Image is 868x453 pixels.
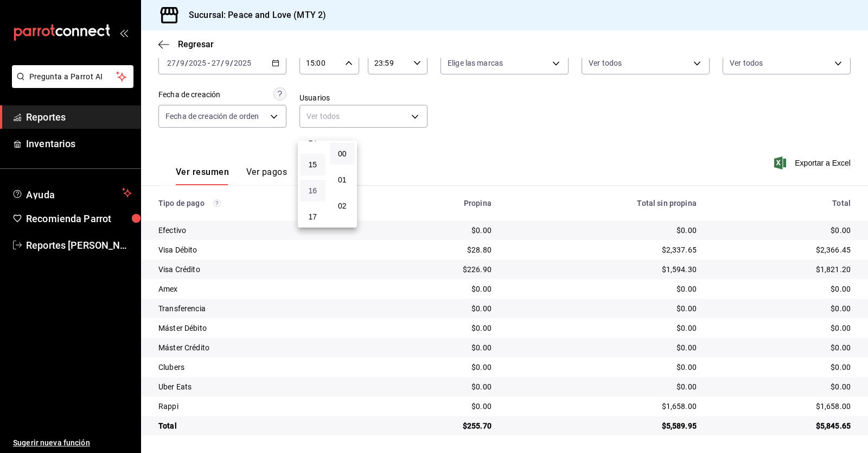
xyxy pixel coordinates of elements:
button: 17 [300,206,325,228]
button: 16 [300,180,325,202]
span: 02 [336,202,349,210]
button: 02 [330,195,355,217]
button: 15 [300,154,325,175]
span: 01 [336,175,349,184]
span: 16 [307,186,319,195]
span: 15 [307,160,319,169]
span: 00 [336,149,349,158]
button: 00 [330,143,355,165]
span: 17 [307,212,319,221]
button: 01 [330,169,355,191]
